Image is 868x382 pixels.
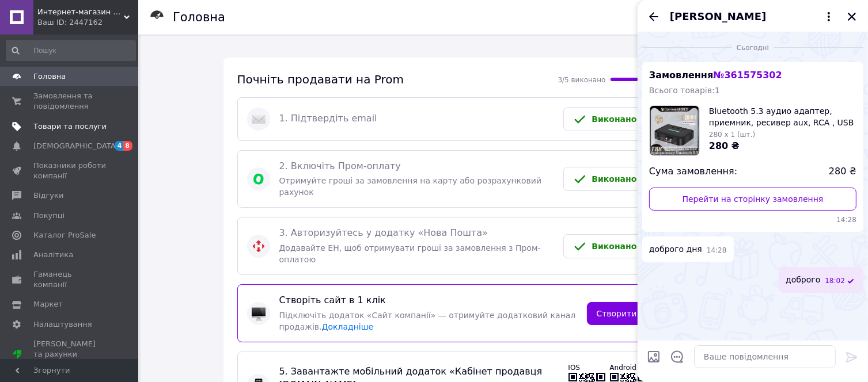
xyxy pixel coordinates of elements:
[33,250,73,260] span: Аналітика
[649,70,782,81] span: Замовлення
[173,10,225,24] h1: Головна
[709,140,740,151] span: 280 ₴
[610,364,636,372] span: Android
[37,17,138,28] div: Ваш ID: 2447162
[649,215,856,225] span: 14:28 12.09.2025
[33,190,63,201] span: Відгуки
[33,299,63,310] span: Маркет
[709,131,755,139] span: 280 x 1 (шт.)
[829,165,856,178] span: 280 ₴
[33,91,107,112] span: Замовлення та повідомлення
[33,319,92,330] span: Налаштування
[279,311,576,331] span: Підключіть додаток «Сайт компанії» — отримуйте додатковий канал продажів.
[115,141,124,151] span: 4
[592,242,636,251] span: Виконано
[33,230,96,240] span: Каталог ProSale
[707,246,727,255] span: 14:28 12.09.2025
[592,174,636,184] span: Виконано
[33,211,65,221] span: Покупці
[647,10,661,24] button: Назад
[568,364,581,372] span: IOS
[649,243,702,255] span: доброго дня
[279,227,555,240] span: 3. Авторизуйтесь у додатку «Нова Пошта»
[650,106,699,155] img: 6783577376_w1000_h1000_bluetooth-53-audio.jpg
[279,112,555,125] span: 1. Підтвердіть email
[786,274,820,286] span: доброго
[558,76,606,84] span: 3/5 виконано
[279,160,555,173] span: 2. Включіть Пром-оплату
[587,302,647,325] a: Створити
[123,141,132,151] span: 8
[709,105,856,128] span: Bluetooth 5.3 аудио адаптер, приемник, ресивер aux, RCA , USB флешка
[33,339,107,370] span: [PERSON_NAME] та рахунки
[649,188,856,211] a: Перейти на сторінку замовлення
[670,9,766,24] span: [PERSON_NAME]
[649,165,737,178] span: Сума замовлення:
[592,114,636,124] span: Виконано
[279,243,541,264] span: Додавайте ЕН, щоб отримувати гроші за замовлення з Пром-оплатою
[670,9,836,24] button: [PERSON_NAME]
[33,161,107,181] span: Показники роботи компанії
[279,294,578,307] span: Створіть сайт в 1 клік
[713,70,782,81] span: № 361575302
[732,43,774,53] span: Сьогодні
[845,10,859,24] button: Закрити
[279,176,542,197] span: Отримуйте гроші за замовлення на карту або розрахунковий рахунок
[649,86,720,95] span: Всього товарів: 1
[670,349,685,364] button: Відкрити шаблони відповідей
[322,322,374,331] a: Докладніше
[252,112,266,126] img: :email:
[37,7,124,17] span: Интернет-магазин Фотограф
[252,307,266,320] img: :desktop_computer:
[33,71,66,82] span: Головна
[642,41,863,53] div: 12.09.2025
[825,276,845,286] span: 18:02 12.09.2025
[237,72,404,86] span: Почніть продавати на Prom
[33,121,107,132] span: Товари та послуги
[6,40,136,61] input: Пошук
[33,141,119,151] span: [DEMOGRAPHIC_DATA]
[33,269,107,290] span: Гаманець компанії
[252,172,266,186] img: avatar image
